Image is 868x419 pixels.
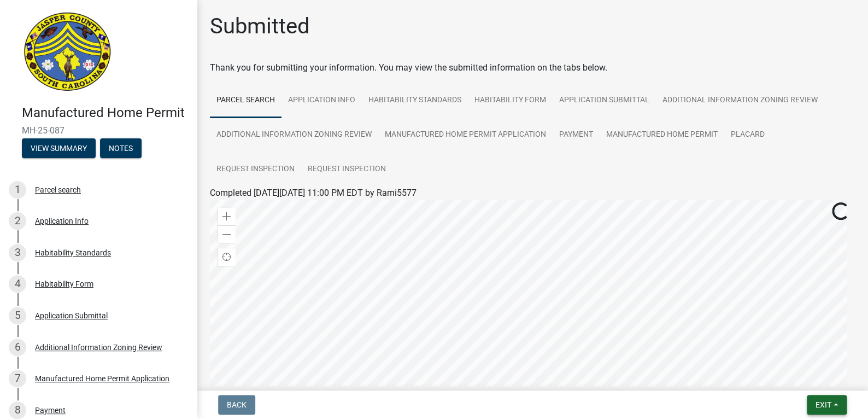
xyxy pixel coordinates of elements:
[22,11,113,94] img: Jasper County, South Carolina
[468,83,553,118] a: Habitability Form
[218,248,236,266] div: Find my location
[656,83,824,118] a: Additional Information Zoning Review
[210,118,378,153] a: Additional Information Zoning Review
[35,312,108,319] div: Application Submittal
[553,83,656,118] a: Application Submittal
[362,83,468,118] a: Habitability Standards
[218,395,255,415] button: Back
[9,212,26,230] div: 2
[281,83,362,118] a: Application Info
[724,118,771,153] a: Placard
[227,400,247,409] span: Back
[9,181,26,199] div: 1
[35,186,81,194] div: Parcel search
[100,144,142,153] wm-modal-confirm: Notes
[210,13,310,39] h1: Submitted
[210,61,855,74] div: Thank you for submitting your information. You may view the submitted information on the tabs below.
[22,144,96,153] wm-modal-confirm: Summary
[378,118,553,153] a: Manufactured Home Permit Application
[600,118,724,153] a: Manufactured Home Permit
[35,344,162,351] div: Additional Information Zoning Review
[218,208,236,225] div: Zoom in
[22,105,188,121] h4: Manufactured Home Permit
[9,339,26,356] div: 6
[9,275,26,293] div: 4
[9,307,26,324] div: 5
[210,83,281,118] a: Parcel search
[9,244,26,261] div: 3
[301,152,392,187] a: Request Inspection
[22,138,96,158] button: View Summary
[816,400,831,409] span: Exit
[9,401,26,419] div: 8
[35,217,89,225] div: Application Info
[807,395,847,415] button: Exit
[100,138,142,158] button: Notes
[210,152,301,187] a: Request Inspection
[22,125,175,136] span: MH-25-087
[210,188,417,198] span: Completed [DATE][DATE] 11:00 PM EDT by Rami5577
[35,406,66,414] div: Payment
[35,249,111,257] div: Habitability Standards
[553,118,600,153] a: Payment
[9,370,26,387] div: 7
[218,225,236,243] div: Zoom out
[35,375,169,382] div: Manufactured Home Permit Application
[35,280,93,288] div: Habitability Form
